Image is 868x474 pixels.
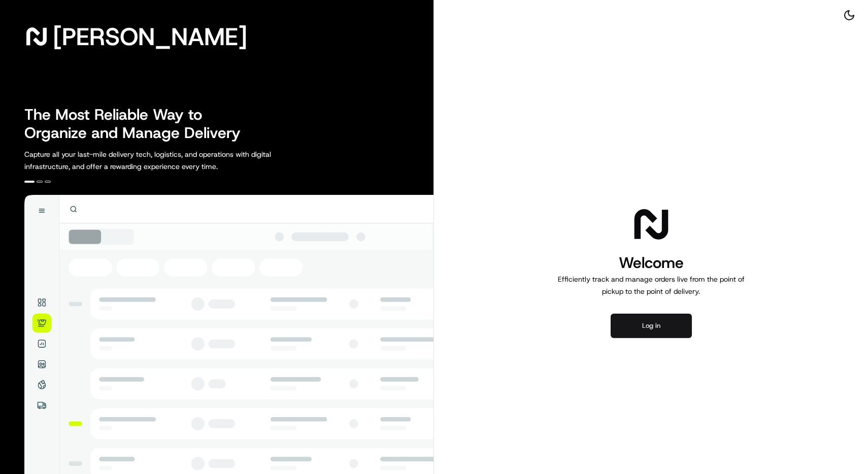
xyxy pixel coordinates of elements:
[24,148,317,173] p: Capture all your last-mile delivery tech, logistics, and operations with digital infrastructure, ...
[554,273,749,297] p: Efficiently track and manage orders live from the point of pickup to the point of delivery.
[554,253,749,273] h1: Welcome
[24,106,252,142] h2: The Most Reliable Way to Organize and Manage Delivery
[53,26,247,47] span: [PERSON_NAME]
[611,314,692,338] button: Log in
